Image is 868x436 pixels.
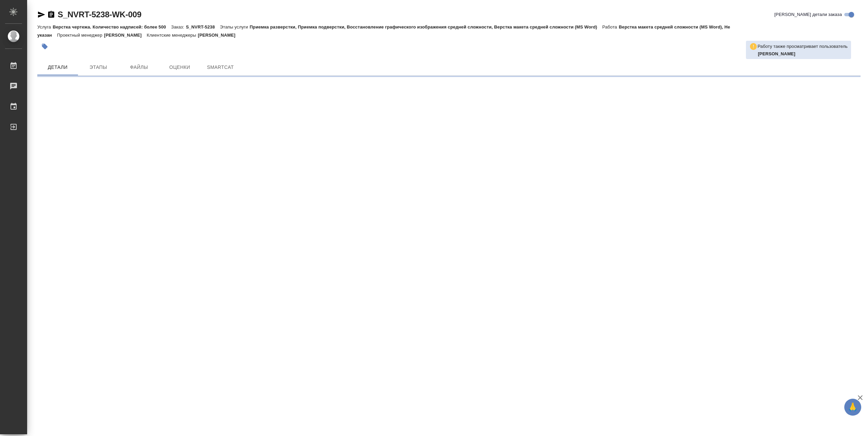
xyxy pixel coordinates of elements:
[41,63,74,72] span: Детали
[47,11,55,19] button: Скопировать ссылку
[37,39,52,54] button: Добавить тэг
[58,10,141,19] a: S_NVRT-5238-WK-009
[847,400,859,414] span: 🙏
[57,33,104,38] p: Проектный менеджер
[220,24,250,30] p: Этапы услуги
[163,63,196,72] span: Оценки
[758,51,795,56] b: [PERSON_NAME]
[250,24,602,30] p: Приемка разверстки, Приемка подверстки, Восстановление графического изображения средней сложности...
[171,24,186,30] p: Заказ:
[204,63,237,72] span: SmartCat
[37,24,53,30] p: Услуга
[844,399,861,416] button: 🙏
[123,63,155,72] span: Файлы
[37,11,45,19] button: Скопировать ссылку для ЯМессенджера
[104,33,147,38] p: [PERSON_NAME]
[757,43,848,50] p: Работу также просматривает пользователь
[758,51,848,57] p: Архипова Екатерина
[147,33,198,38] p: Клиентские менеджеры
[198,33,240,38] p: [PERSON_NAME]
[774,11,842,18] span: [PERSON_NAME] детали заказа
[53,24,171,30] p: Верстка чертежа. Количество надписей: более 500
[82,63,115,72] span: Этапы
[602,24,619,30] p: Работа
[186,24,220,30] p: S_NVRT-5238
